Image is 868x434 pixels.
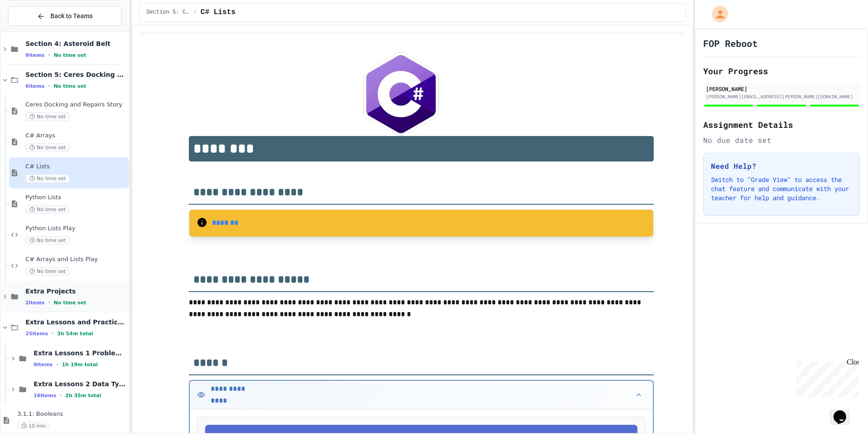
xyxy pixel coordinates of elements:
[147,9,190,16] span: Section 5: Ceres Docking and Repairs
[703,65,860,77] h2: Your Progress
[17,422,50,430] span: 10 min
[62,362,98,368] span: 1h 19m total
[703,37,758,50] h1: FOP Reboot
[25,318,127,326] span: Extra Lessons and Practice Python
[54,52,86,58] span: No time set
[25,83,44,89] span: 6 items
[34,349,127,357] span: Extra Lessons 1 Problem Solving
[57,331,93,337] span: 3h 54m total
[25,287,127,295] span: Extra Projects
[48,82,50,90] span: •
[25,40,127,48] span: Section 4: Asteroid Belt
[60,392,62,399] span: •
[703,135,860,146] div: No due date set
[25,71,127,79] span: Section 5: Ceres Docking and Repairs
[702,4,730,25] div: My Account
[48,51,50,59] span: •
[25,331,48,337] span: 25 items
[17,410,127,418] span: 3.1.1: Booleans
[25,256,127,263] span: C# Arrays and Lists Play
[34,393,56,399] span: 16 items
[194,9,197,16] span: /
[25,132,127,140] span: C# Arrays
[703,118,860,131] h2: Assignment Details
[25,267,70,276] span: No time set
[50,11,93,21] span: Back to Teams
[711,161,852,172] h3: Need Help?
[25,300,44,306] span: 2 items
[793,358,859,397] iframe: chat widget
[25,205,70,214] span: No time set
[48,299,50,306] span: •
[34,380,127,388] span: Extra Lessons 2 Data Types, User Input and Math Operators
[56,361,58,368] span: •
[201,7,236,18] span: C# Lists
[54,300,86,306] span: No time set
[65,393,101,399] span: 2h 35m total
[25,163,127,171] span: C# Lists
[25,52,44,58] span: 9 items
[711,175,852,202] p: Switch to "Grade View" to access the chat feature and communicate with your teacher for help and ...
[4,4,63,58] div: Chat with us now!Close
[25,236,70,245] span: No time set
[25,143,70,152] span: No time set
[830,398,859,425] iframe: chat widget
[25,112,70,121] span: No time set
[25,174,70,183] span: No time set
[52,330,54,337] span: •
[34,362,53,368] span: 9 items
[54,83,86,89] span: No time set
[706,85,857,93] div: [PERSON_NAME]
[706,93,857,100] div: [PERSON_NAME][EMAIL_ADDRESS][PERSON_NAME][DOMAIN_NAME]
[25,194,127,202] span: Python Lists
[25,225,127,232] span: Python Lists Play
[25,101,127,109] span: Ceres Docking and Repairs Story
[8,6,122,26] button: Back to Teams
